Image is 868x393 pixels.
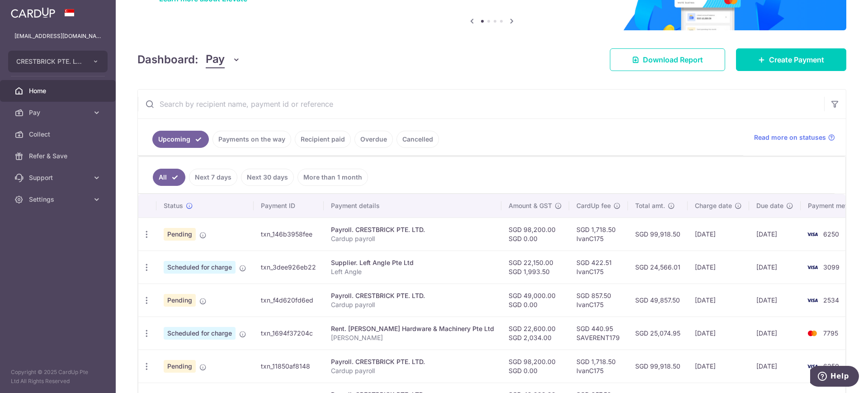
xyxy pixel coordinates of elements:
td: txn_f4d620fd6ed [254,284,324,317]
img: Bank Card [803,361,821,372]
a: Payments on the way [212,131,291,148]
button: Pay [206,51,241,68]
p: Left Angle [331,267,494,276]
td: SGD 49,000.00 SGD 0.00 [501,284,569,317]
img: Bank Card [803,229,821,240]
img: Bank Card [803,295,821,306]
span: Pending [164,294,196,307]
a: Upcoming [152,131,209,148]
td: SGD 99,918.50 [628,350,688,383]
span: Pending [164,360,196,373]
td: SGD 24,566.01 [628,251,688,284]
td: SGD 440.95 SAVERENT179 [569,317,628,350]
span: Status [164,201,183,210]
span: 6250 [823,230,839,238]
span: Scheduled for charge [164,327,236,340]
span: Total amt. [635,201,665,210]
td: SGD 98,200.00 SGD 0.00 [501,350,569,383]
div: Payroll. CRESTBRICK PTE. LTD. [331,357,494,366]
td: txn_11850af8148 [254,350,324,383]
p: Cardup payroll [331,366,494,375]
span: Pay [29,108,89,117]
div: Supplier. Left Angle Pte Ltd [331,258,494,267]
span: 2534 [823,296,839,304]
td: SGD 1,718.50 IvanC175 [569,218,628,251]
td: SGD 857.50 IvanC175 [569,284,628,317]
td: txn_1694f37204c [254,317,324,350]
a: All [153,169,185,186]
span: Pay [206,51,225,68]
td: SGD 1,718.50 IvanC175 [569,350,628,383]
span: Pending [164,228,196,241]
td: [DATE] [688,350,749,383]
a: Recipient paid [295,131,351,148]
span: Charge date [695,201,732,210]
td: txn_3dee926eb22 [254,251,324,284]
span: 3099 [823,263,840,271]
a: Next 7 days [189,169,237,186]
span: CardUp fee [576,201,611,210]
p: Cardup payroll [331,234,494,243]
span: Support [29,173,89,182]
td: SGD 422.51 IvanC175 [569,251,628,284]
button: CRESTBRICK PTE. LTD. [8,51,108,72]
span: Due date [756,201,783,210]
a: Next 30 days [241,169,294,186]
td: SGD 25,074.95 [628,317,688,350]
td: [DATE] [688,317,749,350]
td: SGD 98,200.00 SGD 0.00 [501,218,569,251]
a: Cancelled [396,131,439,148]
td: [DATE] [749,350,801,383]
th: Payment details [324,194,501,218]
span: 6250 [823,362,839,370]
p: [PERSON_NAME] [331,333,494,342]
img: CardUp [11,7,55,18]
td: [DATE] [749,218,801,251]
a: Overdue [354,131,393,148]
span: Home [29,86,89,95]
span: Refer & Save [29,152,89,161]
span: CRESTBRICK PTE. LTD. [16,57,83,66]
img: Bank Card [803,328,821,339]
td: [DATE] [688,284,749,317]
span: Download Report [643,54,703,65]
td: SGD 99,918.50 [628,218,688,251]
div: Rent. [PERSON_NAME] Hardware & Machinery Pte Ltd [331,324,494,333]
iframe: Opens a widget where you can find more information [810,366,859,388]
td: [DATE] [749,317,801,350]
span: Collect [29,130,89,139]
p: Cardup payroll [331,300,494,309]
a: Read more on statuses [754,133,835,142]
span: Create Payment [769,54,824,65]
span: Settings [29,195,89,204]
a: More than 1 month [297,169,368,186]
a: Create Payment [736,48,846,71]
img: Bank Card [803,262,821,273]
span: Scheduled for charge [164,261,236,274]
div: Payroll. CRESTBRICK PTE. LTD. [331,225,494,234]
td: SGD 22,150.00 SGD 1,993.50 [501,251,569,284]
td: SGD 49,857.50 [628,284,688,317]
h4: Dashboard: [137,52,198,68]
td: SGD 22,600.00 SGD 2,034.00 [501,317,569,350]
th: Payment ID [254,194,324,218]
span: 7795 [823,329,838,337]
span: Read more on statuses [754,133,826,142]
input: Search by recipient name, payment id or reference [138,90,824,118]
a: Download Report [610,48,725,71]
td: [DATE] [749,284,801,317]
td: [DATE] [749,251,801,284]
td: txn_146b3958fee [254,218,324,251]
div: Payroll. CRESTBRICK PTE. LTD. [331,291,494,300]
p: [EMAIL_ADDRESS][DOMAIN_NAME] [14,32,101,41]
td: [DATE] [688,251,749,284]
td: [DATE] [688,218,749,251]
span: Amount & GST [509,201,552,210]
